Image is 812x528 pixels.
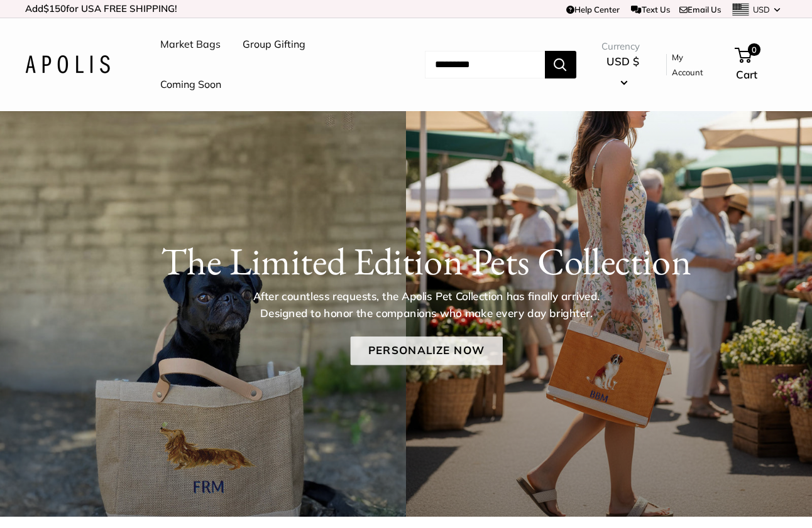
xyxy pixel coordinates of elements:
[679,4,721,14] a: Email Us
[736,68,757,81] span: Cart
[631,4,669,14] a: Text Us
[736,45,787,85] a: 0 Cart
[233,288,621,321] p: After countless requests, the Apolis Pet Collection has finally arrived. Designed to honor the co...
[425,51,545,78] input: Search...
[748,43,760,56] span: 0
[601,38,645,55] span: Currency
[350,336,502,365] a: Personalize Now
[601,51,645,92] button: USD $
[243,35,305,54] a: Group Gifting
[43,3,66,14] span: $150
[606,55,639,68] span: USD $
[545,51,576,78] button: Search
[160,35,221,54] a: Market Bags
[65,239,788,284] h1: The Limited Edition Pets Collection
[672,50,714,80] a: My Account
[160,75,221,94] a: Coming Soon
[25,55,110,73] img: Apolis
[753,4,770,14] span: USD
[566,4,620,14] a: Help Center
